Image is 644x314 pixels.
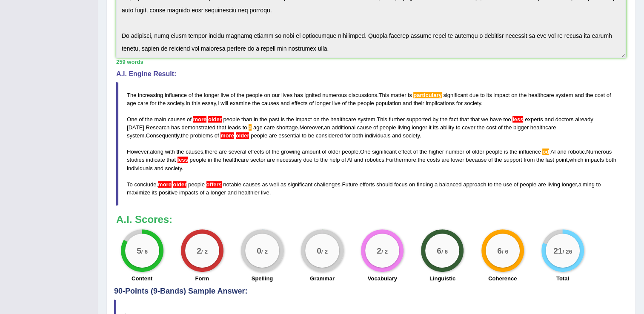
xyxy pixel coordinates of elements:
[317,246,321,255] big: 0
[238,189,260,196] span: healthier
[272,148,279,155] span: the
[158,100,166,106] span: the
[200,189,204,196] span: of
[569,157,583,163] span: which
[127,157,144,163] span: studies
[253,124,263,131] span: age
[261,100,279,106] span: causes
[349,92,377,98] span: discussions
[220,100,228,106] span: will
[288,181,312,188] span: significant
[116,70,626,78] h4: A.I. Engine Result:
[472,148,484,155] span: older
[219,148,227,155] span: are
[575,92,584,98] span: and
[480,92,485,98] span: to
[138,92,163,98] span: increasing
[342,100,346,106] span: of
[316,132,343,139] span: considered
[261,189,269,196] span: live
[605,157,616,163] span: both
[127,148,149,155] span: However
[441,248,448,255] small: / 6
[378,92,389,98] span: This
[243,181,260,188] span: causes
[437,246,442,255] big: 6
[186,100,190,106] span: In
[272,92,280,98] span: our
[304,92,321,98] span: ignited
[173,181,186,188] span: Use only “older” (without ‘more’) when you use the comparative. (did you mean: older)
[542,148,549,155] span: Possible spelling mistake found. (did you mean: OD)
[348,100,356,106] span: the
[446,148,464,155] span: number
[166,157,176,163] span: that
[322,92,347,98] span: numerous
[190,132,213,139] span: problems
[310,274,335,283] label: Grammar
[504,124,512,131] span: the
[299,124,322,131] span: Moreover
[530,124,556,131] span: healthcare
[165,92,187,98] span: influence
[127,116,137,123] span: One
[116,82,626,206] blockquote: . . , . . . . , . , . , , . . . , , . , . , .
[578,181,595,188] span: aiming
[585,92,593,98] span: the
[406,116,431,123] span: supported
[254,116,258,123] span: in
[154,116,166,123] span: main
[514,181,518,188] span: of
[158,181,172,188] span: Use only “older” (without ‘more’) when you use the comparative. (did you mean: older)
[528,92,554,98] span: healthcare
[365,157,384,163] span: robotics
[154,165,163,171] span: and
[314,181,341,188] span: challenges
[234,132,236,139] span: Use only “older” (without ‘more’) when you use the comparative. (did you mean: older)
[556,274,569,283] label: Total
[595,92,605,98] span: cost
[435,181,438,188] span: a
[503,116,511,123] span: too
[146,124,170,131] span: Research
[354,157,364,163] span: and
[486,148,502,155] span: people
[303,157,312,163] span: due
[555,92,573,98] span: system
[176,148,184,155] span: the
[137,100,148,106] span: care
[379,124,396,131] span: people
[168,116,185,123] span: causes
[177,157,188,163] span: Did you mean “fewer”? The noun people is countable.
[456,100,463,106] span: for
[440,124,454,131] span: ability
[230,100,251,106] span: examine
[291,100,307,106] span: effects
[308,132,314,139] span: be
[488,157,493,163] span: of
[486,124,496,131] span: cost
[606,92,611,98] span: of
[493,92,509,98] span: impact
[159,189,177,196] span: positive
[231,92,235,98] span: of
[237,92,244,98] span: the
[373,124,378,131] span: of
[214,157,221,163] span: the
[466,157,487,163] span: because
[494,157,502,163] span: the
[586,148,612,155] span: Numerous
[295,116,312,123] span: impact
[206,116,208,123] span: Use only “older” (without ‘more’) when you use the comparative. (did you mean: older)
[394,181,407,188] span: focus
[486,92,492,98] span: its
[377,116,387,123] span: This
[127,189,150,196] span: maximize
[432,116,438,123] span: by
[252,100,260,106] span: the
[513,124,529,131] span: bigger
[488,274,517,283] label: Coherence
[464,100,481,106] span: society
[116,214,172,225] b: A.I. Scores:
[218,100,219,106] span: I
